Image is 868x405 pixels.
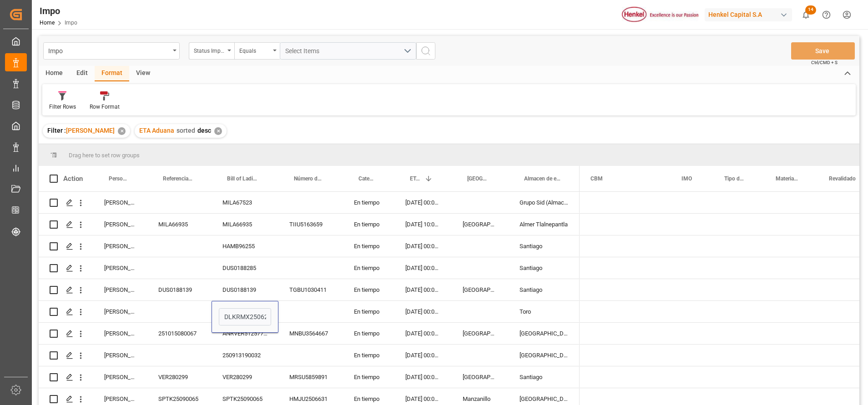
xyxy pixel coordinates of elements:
[343,301,394,322] div: En tiempo
[509,279,580,300] div: Santiago
[452,366,509,388] div: [GEOGRAPHIC_DATA]
[452,214,509,235] div: [GEOGRAPHIC_DATA]
[343,366,394,388] div: En tiempo
[590,175,603,182] span: CBM
[278,366,343,388] div: MRSU5859891
[343,279,394,300] div: En tiempo
[212,323,278,344] div: ANRVER5125773V
[452,279,509,300] div: [GEOGRAPHIC_DATA]
[39,345,580,366] div: Press SPACE to select this row.
[294,175,324,182] span: Número de Contenedor
[394,345,452,366] div: [DATE] 00:00:00
[394,214,452,235] div: [DATE] 10:00:00
[212,279,278,300] div: DUS0188139
[90,103,120,111] div: Row Format
[791,42,855,60] button: Save
[776,175,799,182] span: Material en resguardo Y/N
[93,279,147,300] div: [PERSON_NAME]
[70,66,95,81] div: Edit
[622,7,698,23] img: Henkel%20logo.jpg_1689854090.jpg
[212,366,278,388] div: VER280299
[212,192,278,213] div: MILA67523
[227,175,259,182] span: Bill of Lading Number
[63,175,83,183] div: Action
[394,235,452,257] div: [DATE] 00:00:00
[129,66,157,81] div: View
[509,235,580,257] div: Santiago
[394,323,452,344] div: [DATE] 00:00:00
[343,345,394,366] div: En tiempo
[40,4,77,18] div: Impo
[93,257,147,279] div: [PERSON_NAME]
[177,127,195,134] span: sorted
[212,345,278,366] div: 250913190032
[47,127,66,134] span: Filter :
[214,127,222,135] div: ✕
[118,127,126,135] div: ✕
[39,366,580,388] div: Press SPACE to select this row.
[197,127,211,134] span: desc
[358,175,375,182] span: Categoría
[69,152,140,159] span: Drag here to set row groups
[93,345,147,366] div: [PERSON_NAME]
[39,235,580,257] div: Press SPACE to select this row.
[239,45,270,55] div: Equals
[467,175,490,182] span: [GEOGRAPHIC_DATA] - Locode
[43,42,180,60] button: open menu
[509,301,580,322] div: Toro
[394,192,452,213] div: [DATE] 00:00:00
[109,175,128,182] span: Persona responsable de seguimiento
[394,279,452,300] div: [DATE] 00:00:00
[39,66,70,81] div: Home
[147,279,212,300] div: DUS0188139
[93,235,147,257] div: [PERSON_NAME]
[212,214,278,235] div: MILA66935
[343,192,394,213] div: En tiempo
[39,279,580,301] div: Press SPACE to select this row.
[93,323,147,344] div: [PERSON_NAME]
[93,192,147,213] div: [PERSON_NAME]
[212,257,278,279] div: DUS0188285
[278,214,343,235] div: TIIU5163659
[163,175,192,182] span: Referencia Leschaco
[724,175,746,182] span: Tipo de Carga (LCL/FCL)
[509,257,580,279] div: Santiago
[509,345,580,366] div: [GEOGRAPHIC_DATA]
[278,279,343,300] div: TGBU1030411
[681,175,692,182] span: IMO
[93,366,147,388] div: [PERSON_NAME]
[40,20,55,26] a: Home
[147,366,212,388] div: VER280299
[139,127,174,134] span: ETA Aduana
[796,5,816,25] button: show 14 new notifications
[509,323,580,344] div: [GEOGRAPHIC_DATA]
[194,45,225,55] div: Status Importación
[343,214,394,235] div: En tiempo
[212,235,278,257] div: HAMB96255
[278,323,343,344] div: MNBU3564667
[39,257,580,279] div: Press SPACE to select this row.
[509,214,580,235] div: Almer Tlalnepantla
[66,127,115,134] span: [PERSON_NAME]
[524,175,560,182] span: Almacen de entrega
[416,42,435,60] button: search button
[394,366,452,388] div: [DATE] 00:00:00
[280,42,416,60] button: open menu
[48,45,170,56] div: Impo
[285,47,324,55] span: Select Items
[189,42,234,60] button: open menu
[95,66,129,81] div: Format
[452,323,509,344] div: [GEOGRAPHIC_DATA]
[39,214,580,235] div: Press SPACE to select this row.
[234,42,280,60] button: open menu
[705,8,792,21] div: Henkel Capital S.A
[93,214,147,235] div: [PERSON_NAME]
[39,192,580,214] div: Press SPACE to select this row.
[811,59,838,66] span: Ctrl/CMD + S
[829,175,856,182] span: Revalidado
[705,6,796,23] button: Henkel Capital S.A
[816,5,837,25] button: Help Center
[39,301,580,323] div: Press SPACE to select this row.
[394,257,452,279] div: [DATE] 00:00:00
[147,323,212,344] div: 251015080067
